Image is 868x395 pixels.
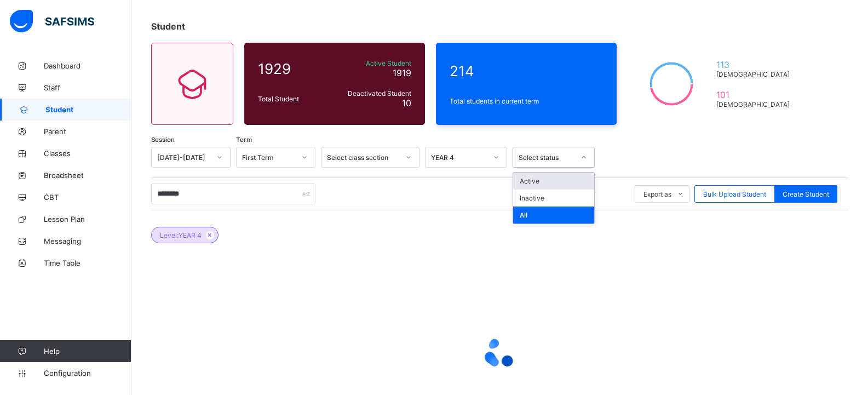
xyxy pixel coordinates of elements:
span: Messaging [44,237,131,245]
span: Student [45,105,131,114]
span: Staff [44,83,131,92]
span: 10 [402,98,411,108]
span: Deactivated Student [334,89,411,98]
span: Help [44,347,131,356]
span: 214 [450,62,603,79]
span: 1929 [258,60,328,77]
span: Level: YEAR 4 [160,231,202,239]
span: Broadsheet [44,171,131,180]
span: Configuration [44,369,131,377]
span: CBT [44,193,131,202]
div: YEAR 4 [431,153,487,162]
span: Export as [643,190,671,198]
div: Active [513,173,594,190]
span: [DEMOGRAPHIC_DATA] [716,70,795,78]
span: Time Table [44,259,131,267]
div: Total Student [255,92,331,106]
div: Select class section [327,153,399,162]
div: Inactive [513,190,594,207]
div: All [513,207,594,224]
span: 101 [716,89,795,100]
span: Dashboard [44,61,131,70]
span: Total students in current term [450,97,603,105]
img: safsims [10,10,94,33]
span: Active Student [334,59,411,67]
span: Session [151,136,175,144]
span: Bulk Upload Student [703,190,766,198]
span: Lesson Plan [44,215,131,224]
span: Parent [44,127,131,136]
div: First Term [242,153,295,162]
span: [DEMOGRAPHIC_DATA] [716,100,795,108]
div: [DATE]-[DATE] [157,153,210,162]
span: Student [151,21,185,32]
span: Create Student [783,190,829,198]
span: Term [236,136,252,144]
span: 1919 [393,67,411,78]
div: Select status [519,153,574,162]
span: Classes [44,149,131,158]
span: 113 [716,59,795,70]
